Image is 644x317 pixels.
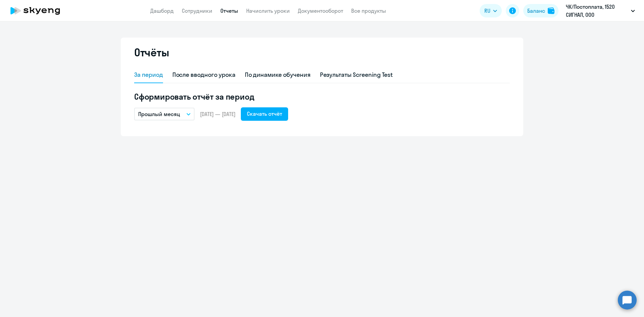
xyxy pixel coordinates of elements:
[134,70,163,79] div: За период
[484,7,490,15] span: RU
[134,46,169,59] h2: Отчёты
[172,70,235,79] div: После вводного урока
[247,110,282,118] div: Скачать отчёт
[182,7,212,14] a: Сотрудники
[150,7,174,14] a: Дашборд
[245,70,311,79] div: По динамике обучения
[134,108,195,120] button: Прошлый месяц
[527,7,545,15] div: Баланс
[298,7,343,14] a: Документооборот
[566,3,628,19] p: ЧК/Постоплата, 1520 СИГНАЛ, ООО
[523,4,558,17] button: Балансbalance
[138,110,180,118] p: Прошлый месяц
[351,7,386,14] a: Все продукты
[548,7,554,14] img: balance
[320,70,393,79] div: Результаты Screening Test
[562,3,638,19] button: ЧК/Постоплата, 1520 СИГНАЛ, ООО
[220,7,238,14] a: Отчеты
[241,107,288,121] button: Скачать отчёт
[480,4,502,17] button: RU
[246,7,290,14] a: Начислить уроки
[200,110,235,118] span: [DATE] — [DATE]
[134,91,510,102] h5: Сформировать отчёт за период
